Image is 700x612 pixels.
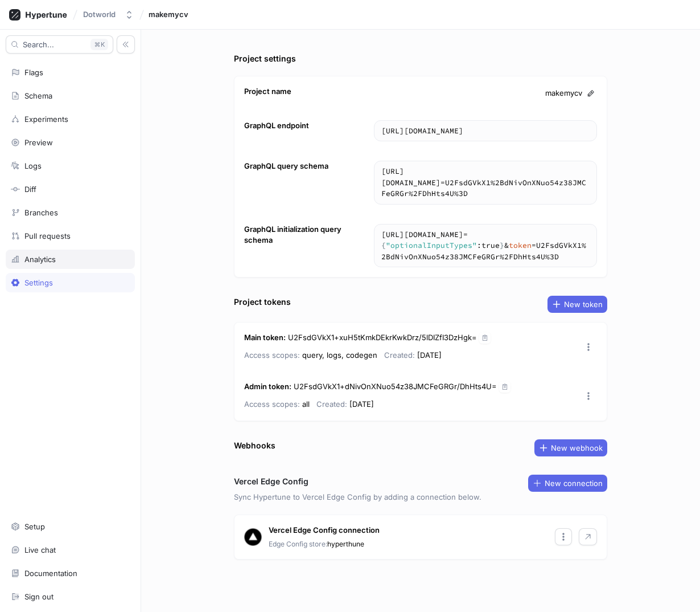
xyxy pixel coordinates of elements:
button: Search...K [6,35,113,54]
div: Documentation [24,569,77,578]
div: Project tokens [234,296,291,308]
div: Sign out [24,592,53,601]
div: Project name [244,86,291,97]
span: Edge Config store: [269,540,327,548]
p: hyperthune [269,539,364,549]
button: New connection [528,475,607,492]
div: GraphQL query schema [244,161,328,172]
strong: Main token : [244,333,286,342]
p: [DATE] [316,397,374,411]
div: Flags [24,68,43,77]
h3: Vercel Edge Config [234,475,308,487]
div: Settings [24,278,53,287]
div: Analytics [24,255,56,264]
p: Sync Hypertune to Vercel Edge Config by adding a connection below. [234,492,607,503]
button: Dotworld [79,5,138,24]
div: Experiments [24,115,68,124]
img: Vercel logo [244,528,262,546]
span: Access scopes: [244,350,300,360]
span: makemycv [149,10,188,18]
span: U2FsdGVkX1+xuH5tKmkDEkrKwkDrz/5lDIZfI3DzHgk= [288,333,477,342]
button: New webhook [534,439,607,456]
p: query, logs, codegen [244,348,377,362]
div: Live chat [24,545,56,554]
p: [DATE] [384,348,442,362]
span: makemycv [545,88,582,99]
a: Documentation [6,564,135,583]
span: New webhook [551,444,603,451]
div: Webhooks [234,439,275,451]
div: Logs [24,161,42,170]
textarea: [URL][DOMAIN_NAME] [374,161,596,204]
strong: Admin token : [244,382,291,391]
span: Search... [23,41,54,48]
span: U2FsdGVkX1+dNivOnXNuo54z38JMCFeGRGr/DhHts4U= [294,382,497,391]
textarea: https://[DOMAIN_NAME]/schema?body={"optionalInputTypes":true}&token=U2FsdGVkX1%2BdNivOnXNuo54z38J... [374,225,596,267]
div: Preview [24,138,53,147]
div: Setup [24,522,45,531]
div: Diff [24,185,36,194]
span: Access scopes: [244,399,300,409]
div: Project settings [234,52,296,64]
div: GraphQL endpoint [244,120,309,132]
div: Branches [24,208,58,217]
textarea: [URL][DOMAIN_NAME] [374,121,596,141]
span: New connection [545,480,603,487]
div: Pull requests [24,231,71,240]
span: Created: [316,399,347,409]
div: Dotworld [83,10,116,19]
div: K [90,39,108,50]
p: Vercel Edge Config connection [269,525,380,536]
p: all [244,397,310,411]
div: Schema [24,91,52,100]
span: New token [564,301,603,308]
div: GraphQL initialization query schema [244,224,369,246]
span: Created: [384,350,415,360]
button: New token [547,296,607,313]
